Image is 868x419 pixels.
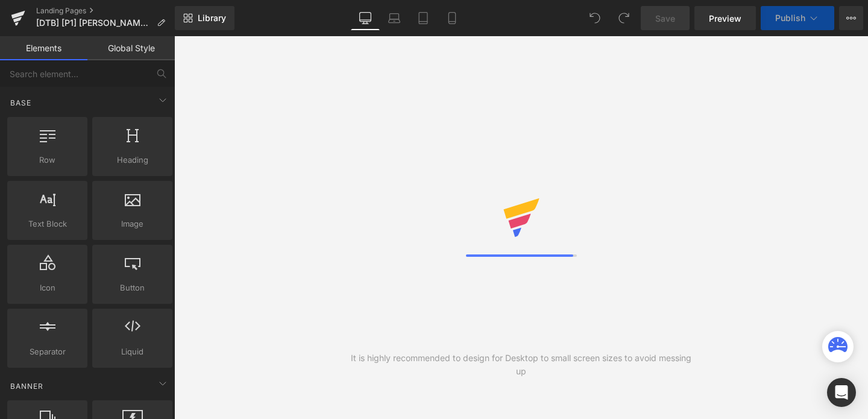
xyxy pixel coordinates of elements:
[583,6,607,30] button: Undo
[438,6,467,30] a: Mobile
[775,13,805,23] span: Publish
[198,13,226,24] span: Library
[11,218,84,230] span: Text Block
[694,6,756,30] a: Preview
[709,12,741,25] span: Preview
[612,6,636,30] button: Redo
[11,154,84,166] span: Row
[11,282,84,294] span: Icon
[175,6,234,30] a: New Library
[351,6,380,30] a: Desktop
[87,36,175,60] a: Global Style
[96,154,169,166] span: Heading
[761,6,834,30] button: Publish
[655,12,675,25] span: Save
[9,380,45,392] span: Banner
[380,6,409,30] a: Laptop
[96,218,169,230] span: Image
[409,6,438,30] a: Tablet
[9,97,33,109] span: Base
[96,282,169,294] span: Button
[96,345,169,358] span: Liquid
[36,18,152,28] span: [DTB] [P1] [PERSON_NAME] Med Spa Natural Facelift $89.95/$377
[839,6,863,30] button: More
[827,378,856,407] div: Open Intercom Messenger
[11,345,84,358] span: Separator
[348,351,695,378] div: It is highly recommended to design for Desktop to small screen sizes to avoid messing up
[36,6,175,16] a: Landing Pages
